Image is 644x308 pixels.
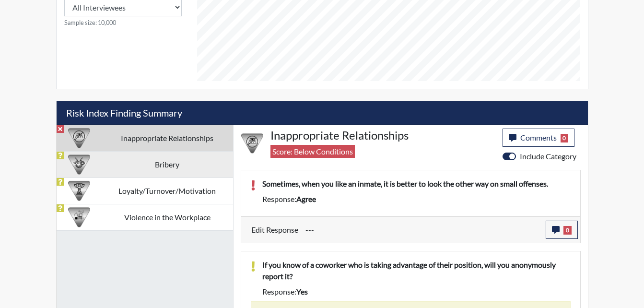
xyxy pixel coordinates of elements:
[68,127,90,149] img: CATEGORY%20ICON-14.139f8ef7.png
[255,193,578,205] div: Response:
[296,194,316,203] span: agree
[251,221,298,239] label: Edit Response
[241,132,263,154] img: CATEGORY%20ICON-14.139f8ef7.png
[563,226,572,235] span: 0
[270,129,495,142] h4: Inappropriate Relationships
[102,125,233,151] td: Inappropriate Relationships
[262,178,571,190] p: Sometimes, when you like an inmate, it is better to look the other way on small offenses.
[270,145,355,158] span: Score: Below Conditions
[520,133,557,142] span: Comments
[102,204,233,230] td: Violence in the Workplace
[503,129,575,147] button: Comments0
[102,151,233,178] td: Bribery
[520,151,576,162] label: Include Category
[68,180,90,202] img: CATEGORY%20ICON-17.40ef8247.png
[546,221,578,239] button: 0
[298,221,546,239] div: Update the test taker's response, the change might impact the score
[64,18,182,27] small: Sample size: 10,000
[561,134,569,142] span: 0
[102,178,233,204] td: Loyalty/Turnover/Motivation
[68,206,90,228] img: CATEGORY%20ICON-26.eccbb84f.png
[57,101,588,125] h5: Risk Index Finding Summary
[255,286,578,297] div: Response:
[296,287,308,296] span: yes
[262,259,571,282] p: If you know of a coworker who is taking advantage of their position, will you anonymously report it?
[68,154,90,176] img: CATEGORY%20ICON-03.c5611939.png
